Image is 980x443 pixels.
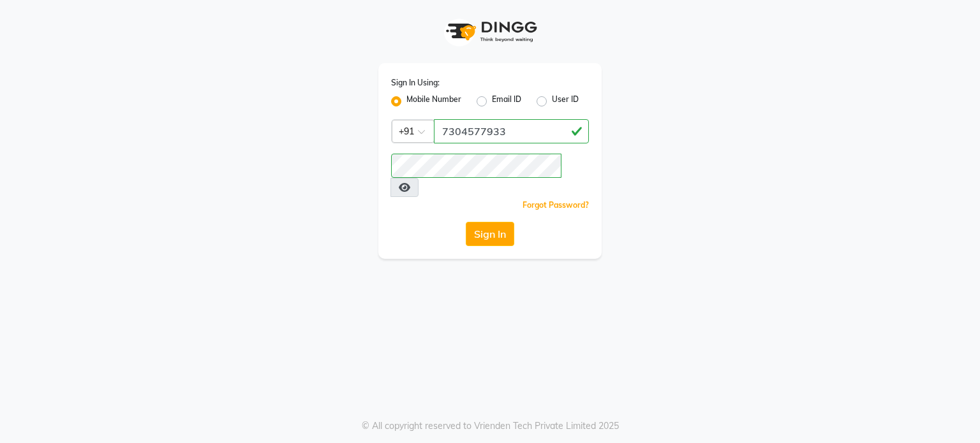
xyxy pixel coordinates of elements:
[523,200,589,210] a: Forgot Password?
[391,77,440,89] label: Sign In Using:
[391,154,561,178] input: Username
[492,94,521,109] label: Email ID
[439,13,541,50] img: logo1.svg
[552,94,579,109] label: User ID
[434,119,589,143] input: Username
[466,222,514,246] button: Sign In
[406,94,461,109] label: Mobile Number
